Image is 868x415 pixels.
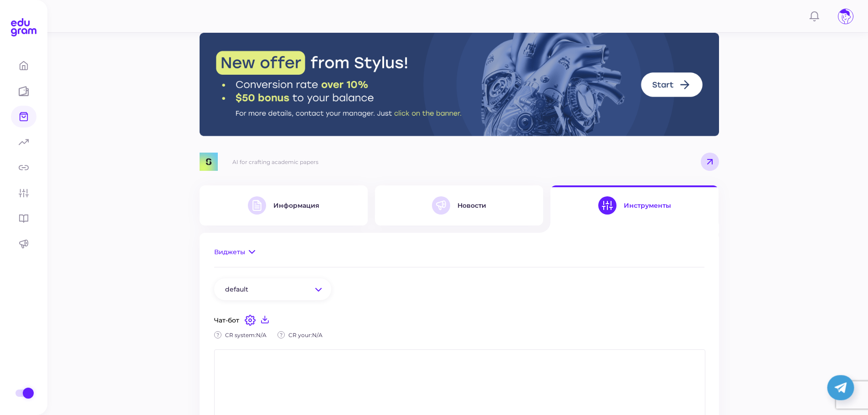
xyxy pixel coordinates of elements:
[214,248,245,256] span: Виджеты
[550,185,719,225] button: Инструменты
[457,201,486,210] div: Новости
[214,316,239,324] div: Чат-бот
[273,201,319,210] div: Информация
[200,185,368,225] button: Информация
[624,201,671,210] div: Инструменты
[288,332,323,338] div: CR your: N/A
[225,332,267,338] div: CR system: N/A
[225,285,303,293] span: default
[232,159,318,165] div: AI for crafting academic papers
[200,33,719,136] img: Stylus Banner
[375,185,543,225] button: Новости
